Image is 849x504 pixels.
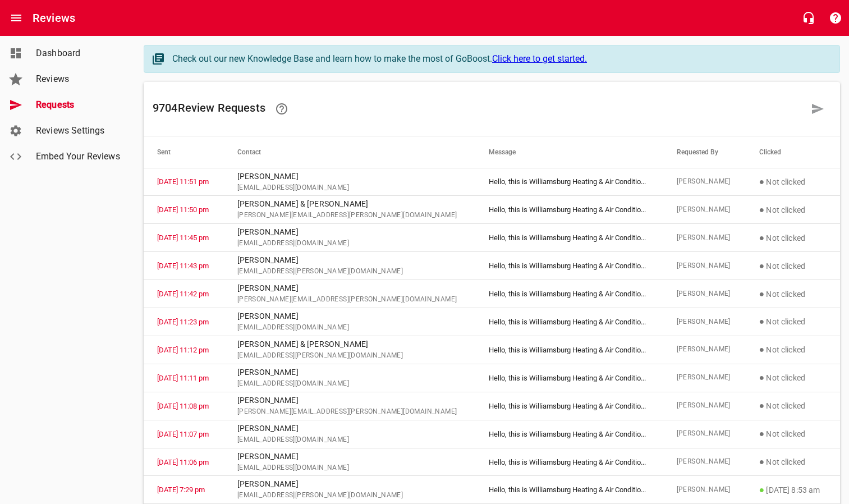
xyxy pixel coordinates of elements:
p: Not clicked [759,287,827,301]
td: Hello, this is Williamsburg Heating & Air Conditio ... [475,224,663,252]
td: Hello, this is Williamsburg Heating & Air Conditio ... [475,364,663,392]
td: Hello, this is Williamsburg Heating & Air Conditio ... [475,280,663,308]
span: [EMAIL_ADDRESS][DOMAIN_NAME] [237,182,462,194]
p: [PERSON_NAME] & [PERSON_NAME] [237,338,462,350]
td: Hello, this is Williamsburg Heating & Air Conditio ... [475,476,663,504]
span: [PERSON_NAME] [677,372,732,383]
button: Support Portal [822,4,849,31]
th: Clicked [746,136,840,168]
a: [DATE] 11:08 pm [157,402,209,410]
th: Contact [224,136,475,168]
div: Check out our new Knowledge Base and learn how to make the most of GoBoost. [172,52,828,66]
span: ● [759,232,765,243]
th: Requested By [663,136,746,168]
td: Hello, this is Williamsburg Heating & Air Conditio ... [475,308,663,336]
span: ● [759,204,765,215]
td: Hello, this is Williamsburg Heating & Air Conditio ... [475,168,663,196]
span: ● [759,288,765,299]
p: [DATE] 8:53 am [759,483,827,497]
span: [EMAIL_ADDRESS][DOMAIN_NAME] [237,378,462,390]
a: Learn how requesting reviews can improve your online presence [268,95,295,122]
span: ● [759,400,765,411]
p: Not clicked [759,455,827,469]
td: Hello, this is Williamsburg Heating & Air Conditio ... [475,448,663,476]
a: [DATE] 11:45 pm [157,233,209,242]
td: Hello, this is Williamsburg Heating & Air Conditio ... [475,392,663,420]
p: [PERSON_NAME] [237,366,462,378]
p: [PERSON_NAME] [237,423,462,434]
td: Hello, this is Williamsburg Heating & Air Conditio ... [475,420,663,448]
p: Not clicked [759,343,827,356]
a: Click here to get started. [492,53,587,64]
td: Hello, this is Williamsburg Heating & Air Conditio ... [475,252,663,280]
span: [PERSON_NAME][EMAIL_ADDRESS][PERSON_NAME][DOMAIN_NAME] [237,406,462,418]
a: [DATE] 11:51 pm [157,177,209,186]
p: Not clicked [759,427,827,441]
a: [DATE] 7:29 pm [157,485,205,494]
span: [PERSON_NAME][EMAIL_ADDRESS][PERSON_NAME][DOMAIN_NAME] [237,210,462,221]
a: [DATE] 11:42 pm [157,290,209,298]
span: [EMAIL_ADDRESS][DOMAIN_NAME] [237,434,462,446]
a: [DATE] 11:06 pm [157,458,209,466]
h6: 9704 Review Request s [153,95,804,122]
span: Requests [36,98,121,112]
span: [EMAIL_ADDRESS][PERSON_NAME][DOMAIN_NAME] [237,350,462,361]
button: Live Chat [795,4,822,31]
p: [PERSON_NAME] [237,226,462,238]
span: ● [759,484,765,495]
span: [PERSON_NAME] [677,232,732,244]
p: Not clicked [759,231,827,245]
a: [DATE] 11:07 pm [157,430,209,438]
th: Message [475,136,663,168]
span: [EMAIL_ADDRESS][DOMAIN_NAME] [237,462,462,474]
h6: Reviews [33,9,75,27]
p: Not clicked [759,315,827,328]
span: [PERSON_NAME] [677,176,732,187]
span: Embed Your Reviews [36,150,121,163]
p: Not clicked [759,259,827,273]
a: [DATE] 11:43 pm [157,262,209,270]
p: [PERSON_NAME] [237,395,462,406]
span: [PERSON_NAME] [677,317,732,328]
button: Open drawer [3,4,30,31]
span: [PERSON_NAME] [677,484,732,496]
span: Reviews Settings [36,124,121,138]
span: ● [759,176,765,187]
span: [PERSON_NAME] [677,204,732,216]
p: Not clicked [759,175,827,189]
p: Not clicked [759,203,827,217]
p: [PERSON_NAME] [237,254,462,266]
td: Hello, this is Williamsburg Heating & Air Conditio ... [475,196,663,224]
p: [PERSON_NAME] [237,478,462,490]
p: Not clicked [759,399,827,413]
a: [DATE] 11:50 pm [157,205,209,214]
span: [EMAIL_ADDRESS][PERSON_NAME][DOMAIN_NAME] [237,490,462,501]
a: Request a review [804,95,831,122]
span: [EMAIL_ADDRESS][DOMAIN_NAME] [237,238,462,249]
td: Hello, this is Williamsburg Heating & Air Conditio ... [475,336,663,364]
span: ● [759,456,765,467]
a: [DATE] 11:12 pm [157,346,209,354]
th: Sent [144,136,224,168]
span: Reviews [36,72,121,86]
span: ● [759,344,765,355]
a: [DATE] 11:23 pm [157,318,209,326]
p: [PERSON_NAME] [237,282,462,294]
span: [EMAIL_ADDRESS][DOMAIN_NAME] [237,322,462,333]
span: [PERSON_NAME] [677,428,732,439]
span: [PERSON_NAME] [677,344,732,355]
p: [PERSON_NAME] & [PERSON_NAME] [237,198,462,210]
p: Not clicked [759,371,827,384]
span: [PERSON_NAME] [677,288,732,300]
span: ● [759,428,765,439]
span: [PERSON_NAME][EMAIL_ADDRESS][PERSON_NAME][DOMAIN_NAME] [237,294,462,305]
span: [PERSON_NAME] [677,260,732,272]
span: [EMAIL_ADDRESS][PERSON_NAME][DOMAIN_NAME] [237,266,462,277]
span: [PERSON_NAME] [677,456,732,468]
span: ● [759,260,765,271]
a: [DATE] 11:11 pm [157,374,209,382]
span: [PERSON_NAME] [677,400,732,411]
span: Dashboard [36,47,121,60]
span: ● [759,372,765,383]
p: [PERSON_NAME] [237,310,462,322]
